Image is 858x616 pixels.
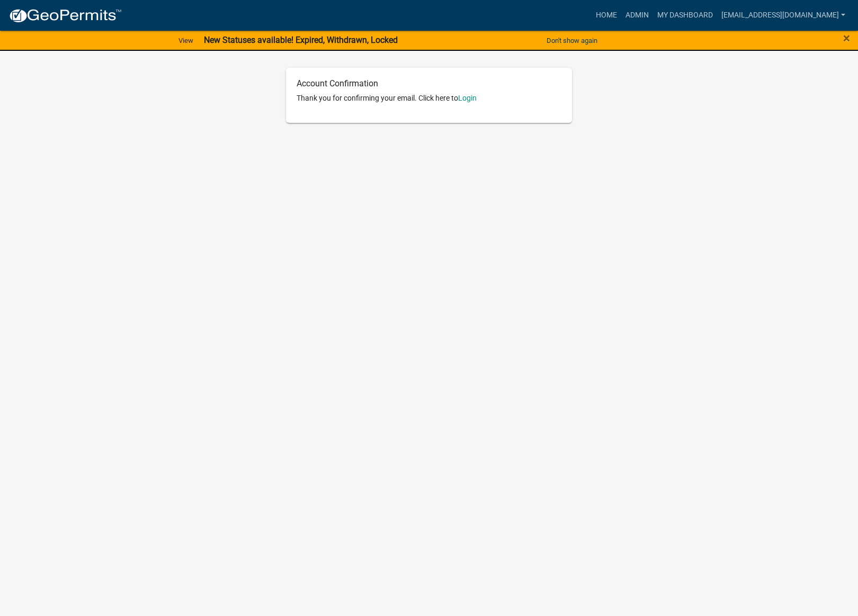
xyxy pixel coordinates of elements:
button: Close [843,32,850,44]
span: × [843,31,850,46]
strong: New Statuses available! Expired, Withdrawn, Locked [204,35,398,45]
h6: Account Confirmation [297,78,561,88]
a: Admin [621,5,653,25]
a: [EMAIL_ADDRESS][DOMAIN_NAME] [717,5,850,25]
p: Thank you for confirming your email. Click here to [297,93,561,104]
a: Home [592,5,621,25]
a: View [174,32,198,49]
a: Login [458,94,477,102]
a: My Dashboard [653,5,717,25]
button: Don't show again [542,32,602,49]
